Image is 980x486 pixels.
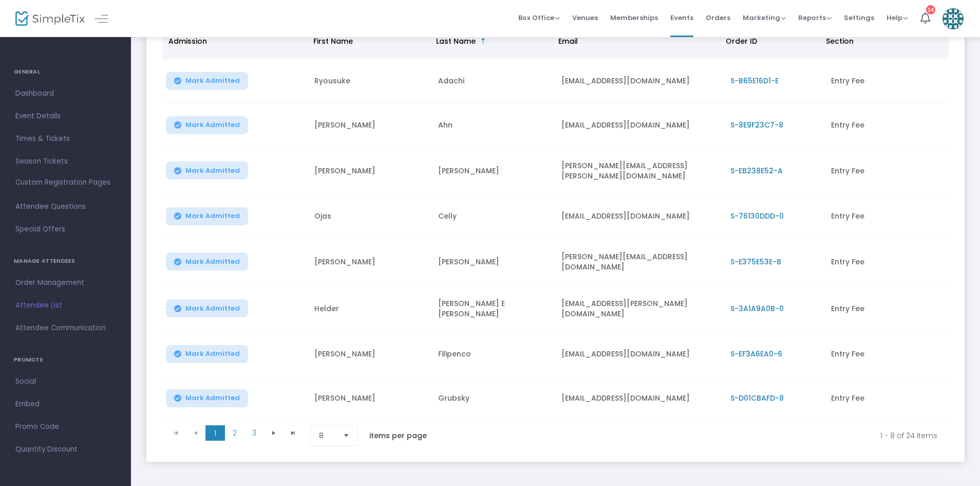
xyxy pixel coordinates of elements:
[726,36,757,46] span: Order ID
[432,332,556,376] td: Filipenco
[15,132,116,146] span: Times & Tickets
[15,276,116,290] span: Order Management
[205,425,225,441] span: Page 1
[15,398,116,411] span: Embed
[730,166,783,176] span: S-EB238E52-A
[479,37,487,45] span: Sortable
[730,76,779,86] span: S-B65E16D1-E
[448,425,937,446] kendo-pager-info: 1 - 8 of 24 items
[15,375,116,388] span: Social
[339,426,353,445] button: Select
[825,332,949,376] td: Entry Fee
[162,23,949,421] div: Data table
[730,120,783,130] span: S-8E9F23C7-8
[518,13,560,23] span: Box Office
[730,303,784,314] span: S-3A1A9A0B-0
[185,350,240,358] span: Mark Admitted
[319,430,335,441] span: 8
[825,285,949,332] td: Entry Fee
[436,36,476,46] span: Last Name
[185,258,240,266] span: Mark Admitted
[432,103,556,148] td: Ahn
[730,257,781,267] span: S-E375E53E-B
[825,376,949,421] td: Entry Fee
[730,393,784,403] span: S-D01CBAFD-8
[572,5,598,31] span: Venues
[15,110,116,123] span: Event Details
[555,239,724,285] td: [PERSON_NAME][EMAIL_ADDRESS][DOMAIN_NAME]
[432,148,556,194] td: [PERSON_NAME]
[225,425,244,441] span: Page 2
[15,87,116,100] span: Dashboard
[825,103,949,148] td: Entry Fee
[185,121,240,129] span: Mark Admitted
[270,429,278,437] span: Go to the next page
[610,5,658,31] span: Memberships
[730,349,782,359] span: S-EF3A6EA0-6
[926,5,935,14] div: 14
[244,425,264,441] span: Page 3
[15,443,116,456] span: Quantity Discount
[185,394,240,402] span: Mark Admitted
[185,167,240,175] span: Mark Admitted
[15,420,116,434] span: Promo Code
[166,253,248,271] button: Mark Admitted
[15,321,116,335] span: Attendee Communication
[185,77,240,85] span: Mark Admitted
[432,194,556,239] td: Celly
[825,194,949,239] td: Entry Fee
[555,59,724,103] td: [EMAIL_ADDRESS][DOMAIN_NAME]
[308,148,432,194] td: [PERSON_NAME]
[369,430,427,441] label: items per page
[308,376,432,421] td: [PERSON_NAME]
[308,103,432,148] td: [PERSON_NAME]
[555,332,724,376] td: [EMAIL_ADDRESS][DOMAIN_NAME]
[887,13,908,23] span: Help
[166,345,248,363] button: Mark Admitted
[185,212,240,220] span: Mark Admitted
[15,299,116,312] span: Attendee List
[798,13,832,23] span: Reports
[15,177,110,188] span: Custom Registration Pages
[308,332,432,376] td: [PERSON_NAME]
[432,376,556,421] td: Grubsky
[185,304,240,313] span: Mark Admitted
[432,239,556,285] td: [PERSON_NAME]
[706,5,730,31] span: Orders
[730,211,784,221] span: S-76130DDD-0
[166,389,248,407] button: Mark Admitted
[308,239,432,285] td: [PERSON_NAME]
[743,13,786,23] span: Marketing
[168,36,207,46] span: Admission
[166,299,248,317] button: Mark Admitted
[844,5,874,31] span: Settings
[825,148,949,194] td: Entry Fee
[432,59,556,103] td: Adachi
[308,194,432,239] td: Ojas
[289,429,297,437] span: Go to the last page
[670,5,693,31] span: Events
[825,239,949,285] td: Entry Fee
[15,155,116,168] span: Season Tickets
[14,62,117,82] h4: GENERAL
[558,36,578,46] span: Email
[555,194,724,239] td: [EMAIL_ADDRESS][DOMAIN_NAME]
[555,376,724,421] td: [EMAIL_ADDRESS][DOMAIN_NAME]
[166,72,248,90] button: Mark Admitted
[308,285,432,332] td: Helder
[308,59,432,103] td: Ryousuke
[313,36,353,46] span: First Name
[825,59,949,103] td: Entry Fee
[555,285,724,332] td: [EMAIL_ADDRESS][PERSON_NAME][DOMAIN_NAME]
[14,251,117,272] h4: MANAGE ATTENDEES
[826,36,854,46] span: Section
[15,223,116,236] span: Special Offers
[555,103,724,148] td: [EMAIL_ADDRESS][DOMAIN_NAME]
[432,285,556,332] td: [PERSON_NAME] E [PERSON_NAME]
[555,148,724,194] td: [PERSON_NAME][EMAIL_ADDRESS][PERSON_NAME][DOMAIN_NAME]
[166,116,248,134] button: Mark Admitted
[166,161,248,179] button: Mark Admitted
[15,200,116,213] span: Attendee Questions
[264,425,284,441] span: Go to the next page
[166,207,248,225] button: Mark Admitted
